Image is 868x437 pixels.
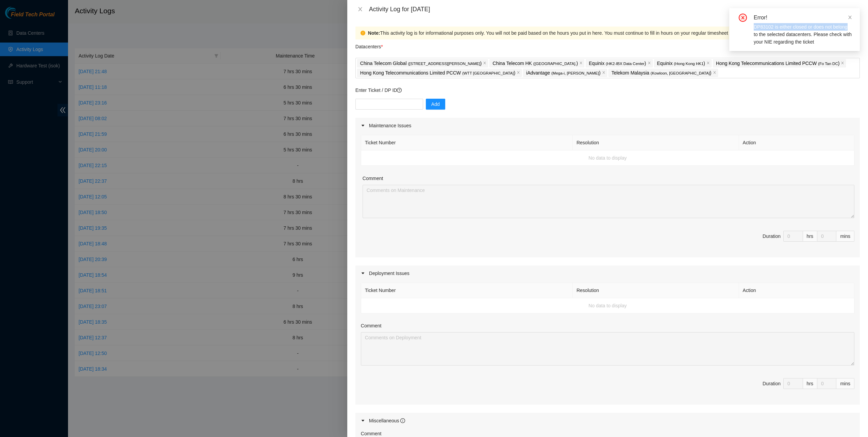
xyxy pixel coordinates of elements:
div: hrs [803,378,817,389]
label: Comment [361,322,382,329]
p: Enter Ticket / DP ID [355,86,860,94]
span: exclamation-circle [361,31,365,35]
span: question-circle [397,88,402,93]
th: Action [739,283,854,298]
span: ( Fo Tan DC [818,62,838,66]
td: No data to display [361,150,854,166]
span: close [579,61,583,65]
div: Maintenance Issues [355,118,860,133]
div: DP83102 is either closed or does not belong to the selected datacenters. Please check with your N... [754,23,852,46]
p: Hong Kong Telecommunications Limited PCCW ) [716,60,839,67]
p: Telekom Malaysia ) [612,69,712,77]
span: ( Mega-i, [PERSON_NAME] [551,71,599,75]
span: ( [STREET_ADDRESS][PERSON_NAME] [408,62,480,66]
button: Add [426,99,445,110]
div: Activity Log for [DATE] [369,5,860,13]
span: close [648,61,651,65]
textarea: Comment [363,185,854,218]
span: caret-right [361,419,365,423]
p: iAdvantage ) [526,69,601,77]
span: Add [431,100,440,108]
span: close [602,71,605,75]
span: close [713,71,716,75]
p: China Telecom Global ) [360,60,482,67]
p: Equinix ) [589,60,646,67]
th: Resolution [573,135,739,150]
button: Close [355,6,365,13]
div: Miscellaneous [369,417,405,424]
span: close [517,71,520,75]
th: Action [739,135,854,150]
p: Hong Kong Telecommunications Limited PCCW ) [360,69,515,77]
span: close-circle [739,14,747,22]
span: ( [GEOGRAPHIC_DATA]. [533,62,577,66]
span: caret-right [361,124,365,128]
p: Equinix ) [657,60,705,67]
span: close [841,61,844,65]
p: Datacenters [355,39,383,50]
div: Duration [763,232,781,240]
div: Deployment Issues [355,265,860,281]
span: close [706,61,710,65]
span: ( Hong Kong HK1 [674,62,703,66]
div: Duration [763,380,781,387]
td: No data to display [361,298,854,313]
th: Resolution [573,283,739,298]
div: mins [836,231,854,242]
th: Ticket Number [361,283,573,298]
div: Miscellaneous info-circle [355,413,860,428]
span: close [357,6,363,12]
span: ( WTT [GEOGRAPHIC_DATA] [462,71,514,75]
span: close [483,61,486,65]
span: close [848,15,852,20]
label: Comment [363,175,383,182]
th: Ticket Number [361,135,573,150]
span: ( HK2-IBX Data Center [606,62,645,66]
div: mins [836,378,854,389]
span: info-circle [400,418,405,423]
p: China Telecom HK ) [493,60,578,67]
textarea: Comment [361,332,854,366]
div: This activity log is for informational purposes only. You will not be paid based on the hours you... [368,29,855,37]
div: Error! [754,14,852,22]
span: caret-right [361,271,365,275]
strong: Note: [368,29,380,37]
span: ( Kowloon, [GEOGRAPHIC_DATA] [651,71,710,75]
div: hrs [803,231,817,242]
